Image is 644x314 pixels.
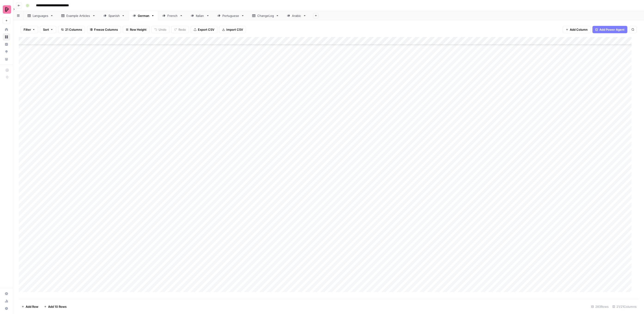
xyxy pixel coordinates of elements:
[213,11,248,20] a: Portuguese
[3,55,10,63] a: Your Data
[226,27,243,32] span: Import CSV
[65,27,82,32] span: 21 Columns
[24,27,31,32] span: Filter
[94,27,118,32] span: Freeze Columns
[57,11,99,20] a: Example Articles
[222,13,239,18] div: Portuguese
[3,4,10,15] button: Workspace: Preply
[24,11,57,20] a: Languages
[158,11,187,20] a: French
[3,41,10,48] a: Insights
[41,303,69,310] button: Add 10 Rows
[592,26,627,33] button: Add Power Agent
[283,11,310,20] a: Arabic
[610,303,638,310] div: 21/21 Columns
[187,11,213,20] a: Italian
[87,26,121,33] button: Freeze Columns
[43,27,49,32] span: Sort
[26,304,38,309] span: Add Row
[599,27,625,32] span: Add Power Agent
[248,11,283,20] a: ChangeLog
[3,26,10,33] a: Home
[123,26,150,33] button: Row Height
[3,33,10,41] a: Browse
[151,26,169,33] button: Undo
[563,26,591,33] button: Add Column
[129,11,158,20] a: German
[99,11,129,20] a: Spanish
[219,26,246,33] button: Import CSV
[191,26,217,33] button: Export CSV
[19,303,41,310] button: Add Row
[196,13,204,18] div: Italian
[167,13,178,18] div: French
[589,303,610,310] div: 283 Rows
[21,26,38,33] button: Filter
[3,5,11,14] img: Preply Logo
[198,27,214,32] span: Export CSV
[58,26,85,33] button: 21 Columns
[178,27,186,32] span: Redo
[257,13,274,18] div: ChangeLog
[48,304,67,309] span: Add 10 Rows
[3,290,10,297] a: Settings
[171,26,189,33] button: Redo
[3,297,10,305] a: Usage
[66,13,90,18] div: Example Articles
[570,27,588,32] span: Add Column
[40,26,56,33] button: Sort
[108,13,120,18] div: Spanish
[3,48,10,55] a: Opportunities
[159,27,166,32] span: Undo
[292,13,301,18] div: Arabic
[138,13,149,18] div: German
[130,27,147,32] span: Row Height
[33,13,48,18] div: Languages
[3,305,10,312] button: Help + Support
